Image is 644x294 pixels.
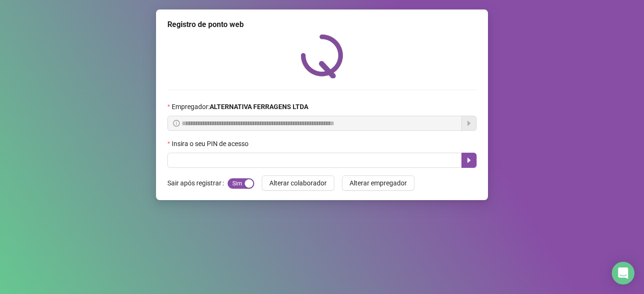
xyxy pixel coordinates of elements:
div: Open Intercom Messenger [612,262,635,285]
span: Alterar empregador [350,178,407,188]
label: Insira o seu PIN de acesso [167,138,255,149]
span: Empregador : [172,101,308,112]
label: Sair após registrar [167,175,228,191]
span: caret-right [465,156,473,164]
span: info-circle [173,120,180,127]
button: Alterar empregador [342,175,414,191]
img: QRPoint [301,34,343,78]
span: Alterar colaborador [269,178,327,188]
button: Alterar colaborador [262,175,334,191]
strong: ALTERNATIVA FERRAGENS LTDA [210,103,308,110]
div: Registro de ponto web [167,19,477,30]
